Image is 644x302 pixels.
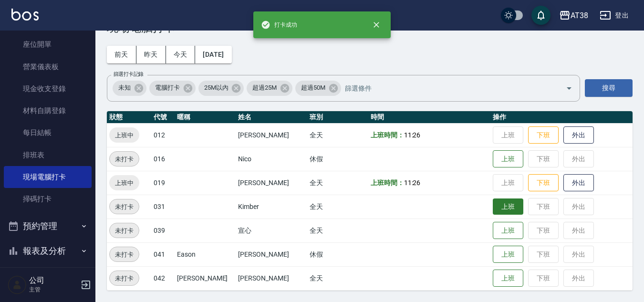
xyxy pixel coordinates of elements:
[307,219,368,242] td: 全天
[4,33,92,55] a: 座位開單
[4,144,92,166] a: 排班表
[151,219,175,242] td: 039
[307,266,368,290] td: 全天
[247,81,292,96] div: 超過25M
[4,166,92,188] a: 現場電腦打卡
[585,79,633,97] button: 搜尋
[110,273,139,283] span: 未打卡
[136,46,166,63] button: 昨天
[110,250,139,260] span: 未打卡
[195,46,231,63] button: [DATE]
[175,242,236,266] td: Eason
[198,83,234,93] span: 25M以內
[366,14,387,35] button: close
[404,179,421,187] span: 11:26
[561,81,577,96] button: Open
[493,222,523,240] button: 上班
[151,111,175,124] th: 代號
[175,111,236,124] th: 暱稱
[493,150,523,168] button: 上班
[107,46,136,63] button: 前天
[528,126,559,144] button: 下班
[493,246,523,263] button: 上班
[151,195,175,219] td: 031
[404,131,421,139] span: 11:26
[175,266,236,290] td: [PERSON_NAME]
[531,6,551,25] button: save
[295,83,331,93] span: 超過50M
[236,147,307,171] td: Nico
[166,46,196,63] button: 今天
[107,111,151,124] th: 狀態
[343,80,549,96] input: 篩選條件
[4,239,92,263] button: 報表及分析
[555,6,592,25] button: AT38
[371,179,404,187] b: 上班時間：
[371,131,404,139] b: 上班時間：
[307,147,368,171] td: 休假
[198,81,244,96] div: 25M以內
[29,276,78,285] h5: 公司
[151,123,175,147] td: 012
[236,266,307,290] td: [PERSON_NAME]
[493,198,523,215] button: 上班
[4,214,92,239] button: 預約管理
[528,174,559,192] button: 下班
[113,83,136,93] span: 未知
[4,122,92,144] a: 每日結帳
[114,71,144,78] label: 篩選打卡記錄
[151,171,175,195] td: 019
[236,242,307,266] td: [PERSON_NAME]
[151,242,175,266] td: 041
[113,81,146,96] div: 未知
[563,126,594,144] button: 外出
[261,20,297,30] span: 打卡成功
[490,111,633,124] th: 操作
[4,56,92,78] a: 營業儀表板
[4,100,92,122] a: 材料自購登錄
[4,188,92,210] a: 掃碼打卡
[236,195,307,219] td: Kimber
[247,83,282,93] span: 超過25M
[307,195,368,219] td: 全天
[307,111,368,124] th: 班別
[236,111,307,124] th: 姓名
[109,130,139,140] span: 上班中
[4,78,92,100] a: 現金收支登錄
[307,171,368,195] td: 全天
[596,7,633,24] button: 登出
[109,178,139,188] span: 上班中
[29,285,78,294] p: 主管
[236,219,307,242] td: 宣心
[493,270,523,287] button: 上班
[295,81,341,96] div: 超過50M
[307,123,368,147] td: 全天
[110,202,139,212] span: 未打卡
[11,9,39,21] img: Logo
[110,226,139,236] span: 未打卡
[571,10,588,21] div: AT38
[110,154,139,164] span: 未打卡
[563,174,594,192] button: 外出
[149,81,196,96] div: 電腦打卡
[151,266,175,290] td: 042
[307,242,368,266] td: 休假
[236,123,307,147] td: [PERSON_NAME]
[368,111,491,124] th: 時間
[149,83,186,93] span: 電腦打卡
[151,147,175,171] td: 016
[236,171,307,195] td: [PERSON_NAME]
[8,275,27,294] img: Person
[4,263,92,288] button: 客戶管理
